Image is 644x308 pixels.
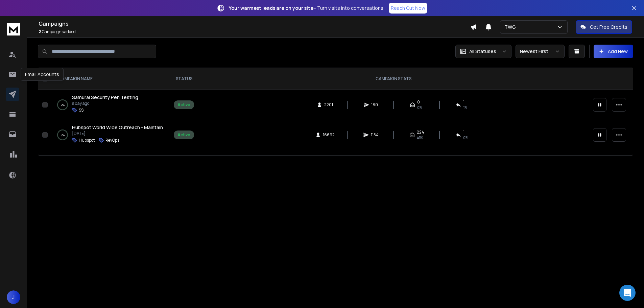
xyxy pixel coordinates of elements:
p: 0 % [61,132,65,138]
td: 0%Hubspot World Wide Outreach - Maintain[DATE]HubspotRevOps [50,120,170,150]
p: Campaigns added [39,29,470,34]
div: Active [177,102,190,108]
h1: Campaigns [39,20,470,28]
a: Hubspot World Wide Outreach - Maintain [72,124,163,131]
p: Get Free Credits [590,24,627,30]
button: J [7,290,20,304]
div: Email Accounts [21,68,64,81]
span: 0 [417,99,420,105]
p: a day ago [72,101,138,106]
span: 1 [463,99,464,105]
span: 1154 [371,132,379,138]
p: – Turn visits into conversations [229,5,383,11]
span: 1 % [463,105,467,110]
p: SS [79,108,84,113]
td: 0%Samurai Security Pen Testinga day agoSS [50,90,170,120]
a: Reach Out Now [389,3,427,14]
button: Newest First [516,45,565,58]
span: 41 % [417,135,423,140]
th: STATUS [170,68,198,90]
p: RevOps [105,138,119,143]
span: 0 % [463,135,468,140]
th: CAMPAIGN STATS [198,68,589,90]
button: Add New [594,45,633,58]
div: Open Intercom Messenger [619,285,636,301]
p: Hubspot [79,138,95,143]
span: 224 [417,129,424,135]
p: All Statuses [469,48,496,55]
p: 0 % [61,101,65,108]
span: Hubspot World Wide Outreach - Maintain [72,124,163,131]
span: 2 [39,29,41,34]
p: TWG [504,24,519,30]
span: 16692 [323,132,335,138]
span: 0 % [417,105,422,110]
span: 1 [463,129,464,135]
span: 2201 [324,102,333,108]
p: Reach Out Now [391,5,425,11]
span: 180 [371,102,378,108]
div: Active [177,132,190,138]
strong: Your warmest leads are on your site [229,5,313,11]
img: logo [7,23,20,35]
p: [DATE] [72,131,163,136]
th: CAMPAIGN NAME [50,68,170,90]
button: Get Free Credits [576,20,632,34]
a: Samurai Security Pen Testing [72,94,138,101]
